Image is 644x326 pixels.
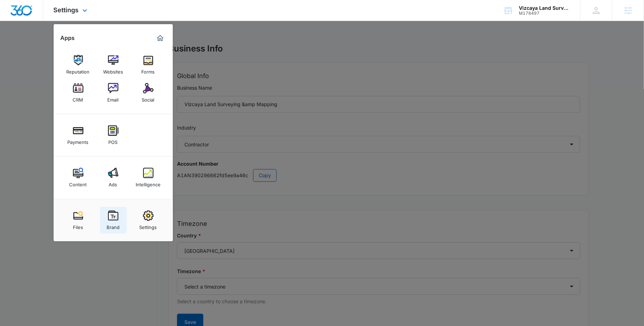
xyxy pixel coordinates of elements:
[54,6,79,14] span: Settings
[135,164,162,191] a: Intelligence
[100,207,127,234] a: Brand
[77,41,118,46] div: Keywords by Traffic
[142,93,155,103] div: Social
[27,41,63,46] div: Domain Overview
[65,122,91,148] a: Payments
[18,18,77,24] div: Domain: [DOMAIN_NAME]
[19,41,25,46] img: tab_domain_overview_orange.svg
[107,221,120,230] div: Brand
[69,178,87,187] div: Content
[65,164,91,191] a: Content
[11,18,17,24] img: website_grey.svg
[68,136,89,145] div: Payments
[140,221,157,230] div: Settings
[100,51,127,78] a: Websites
[65,51,91,78] a: Reputation
[100,79,127,106] a: Email
[73,93,83,103] div: CRM
[65,207,91,234] a: Files
[67,65,90,75] div: Reputation
[103,65,123,75] div: Websites
[100,164,127,191] a: Ads
[109,136,118,145] div: POS
[108,93,119,103] div: Email
[109,178,117,187] div: Ads
[135,51,162,78] a: Forms
[70,41,75,46] img: tab_keywords_by_traffic_grey.svg
[519,11,570,16] div: account id
[11,11,17,17] img: logo_orange.svg
[142,65,155,75] div: Forms
[65,79,91,106] a: CRM
[135,79,162,106] a: Social
[20,11,34,17] div: v 4.0.25
[135,207,162,234] a: Settings
[136,178,161,187] div: Intelligence
[73,221,83,230] div: Files
[155,33,166,44] a: Marketing 360® Dashboard
[100,122,127,148] a: POS
[61,35,75,41] h2: Apps
[519,5,570,11] div: account name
